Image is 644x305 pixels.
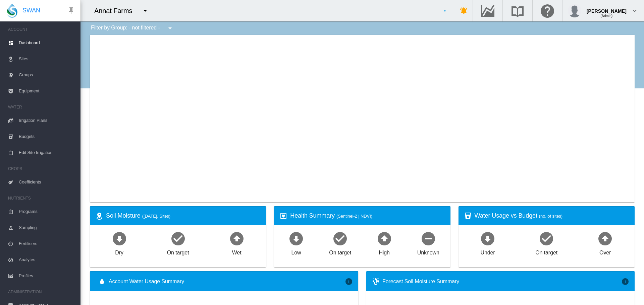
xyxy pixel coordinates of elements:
span: ([DATE], Sites) [142,214,170,219]
div: Wet [232,246,241,256]
button: icon-bell-ring [457,4,471,17]
md-icon: Go to the Data Hub [480,7,496,15]
md-icon: icon-menu-down [141,7,149,15]
div: Under [481,246,495,256]
md-icon: icon-thermometer-lines [372,278,380,286]
span: (no. of sites) [539,214,562,219]
span: Fertilisers [19,236,75,252]
md-icon: Click here for help [539,7,555,15]
div: [PERSON_NAME] [587,5,627,12]
md-icon: icon-information [621,278,629,286]
div: Dry [115,246,123,256]
div: Health Summary [290,212,445,220]
span: Sampling [19,220,75,236]
div: High [379,246,390,256]
md-icon: icon-pin [67,7,75,15]
div: Low [291,246,301,256]
span: ACCOUNT [8,24,75,35]
span: Budgets [19,129,75,145]
span: Coefficients [19,174,75,190]
md-icon: icon-arrow-down-bold-circle [288,230,304,246]
span: Equipment [19,83,75,99]
img: SWAN-Landscape-Logo-Colour-drop.png [7,4,17,18]
div: Forecast Soil Moisture Summary [382,278,621,285]
md-icon: icon-checkbox-marked-circle [538,230,554,246]
div: On target [535,246,557,256]
md-icon: icon-bell-ring [460,7,468,15]
span: Account Water Usage Summary [109,278,345,285]
img: profile.jpg [568,4,581,17]
md-icon: icon-information [345,278,353,286]
md-icon: icon-minus-circle [420,230,436,246]
span: Analytes [19,252,75,268]
div: On target [167,246,189,256]
md-icon: icon-arrow-up-bold-circle [597,230,613,246]
div: On target [329,246,351,256]
span: Programs [19,204,75,220]
div: Filter by Group: - not filtered - [86,21,179,35]
span: Sites [19,51,75,67]
span: Groups [19,67,75,83]
span: WATER [8,102,75,112]
div: Water Usage vs Budget [475,212,629,220]
md-icon: icon-cup-water [464,212,472,220]
div: Over [599,246,611,256]
md-icon: icon-arrow-down-bold-circle [480,230,496,246]
md-icon: icon-heart-box-outline [279,212,287,220]
span: Profiles [19,268,75,284]
md-icon: icon-checkbox-marked-circle [332,230,348,246]
md-icon: icon-arrow-up-bold-circle [376,230,392,246]
md-icon: icon-map-marker-radius [95,212,103,220]
md-icon: icon-water [98,278,106,286]
md-icon: icon-arrow-down-bold-circle [111,230,127,246]
md-icon: Search the knowledge base [509,7,526,15]
span: CROPS [8,163,75,174]
span: Dashboard [19,35,75,51]
span: NUTRIENTS [8,193,75,204]
div: Annat Farms [94,6,138,15]
span: (Sentinel-2 | NDVI) [336,214,372,219]
div: Unknown [417,246,439,256]
md-icon: icon-chevron-down [631,7,639,15]
button: icon-menu-down [139,4,152,17]
md-icon: icon-menu-down [166,24,174,32]
span: Irrigation Plans [19,112,75,129]
span: Edit Site Irrigation [19,145,75,161]
span: SWAN [22,6,40,15]
md-icon: icon-checkbox-marked-circle [170,230,186,246]
div: Soil Moisture [106,212,261,220]
span: ADMINISTRATION [8,287,75,297]
span: (Admin) [600,14,612,18]
md-icon: icon-arrow-up-bold-circle [229,230,245,246]
button: icon-menu-down [163,21,177,35]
